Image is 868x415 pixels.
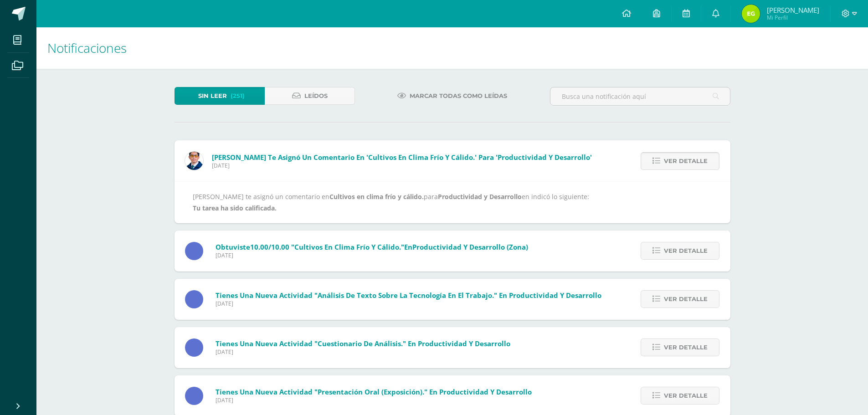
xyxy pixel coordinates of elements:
[175,87,265,105] a: Sin leer(251)
[265,87,355,105] a: Leídos
[47,39,127,56] span: Notificaciones
[767,5,819,15] span: [PERSON_NAME]
[412,242,528,251] span: Productividad y Desarrollo (Zona)
[216,300,601,307] span: [DATE]
[742,5,760,23] img: ad9f36509aab1feb172c6644ea95a3f4.png
[212,162,592,169] span: [DATE]
[438,192,522,201] b: Productividad y Desarrollo
[216,339,510,348] span: Tienes una nueva actividad "Cuestionario de análisis." En Productividad y Desarrollo
[216,387,532,396] span: Tienes una nueva actividad "Presentación oral (exposición)." En Productividad y Desarrollo
[216,348,510,356] span: [DATE]
[250,242,289,251] span: 10.00/10.00
[193,204,277,212] b: Tu tarea ha sido calificada.
[664,339,708,356] span: Ver detalle
[386,87,519,105] a: Marcar todas como leídas
[291,242,404,251] span: "Cultivos en clima frío y cálido."
[231,87,245,104] span: (251)
[664,291,708,307] span: Ver detalle
[550,87,730,105] input: Busca una notificación aquí
[185,152,203,170] img: 059ccfba660c78d33e1d6e9d5a6a4bb6.png
[216,291,601,300] span: Tienes una nueva actividad "Análisis de texto sobre la tecnología en el trabajo." En Productivida...
[664,153,708,169] span: Ver detalle
[193,191,712,214] div: [PERSON_NAME] te asignó un comentario en para en indicó lo siguiente:
[216,242,528,251] span: Obtuviste en
[329,192,424,201] b: Cultivos en clima frío y cálido.
[664,387,708,404] span: Ver detalle
[216,251,528,259] span: [DATE]
[304,87,328,104] span: Leídos
[212,153,592,162] span: [PERSON_NAME] te asignó un comentario en 'Cultivos en clima frío y cálido.' para 'Productividad y...
[198,87,227,104] span: Sin leer
[410,87,507,104] span: Marcar todas como leídas
[664,242,708,259] span: Ver detalle
[767,14,819,21] span: Mi Perfil
[216,396,532,404] span: [DATE]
